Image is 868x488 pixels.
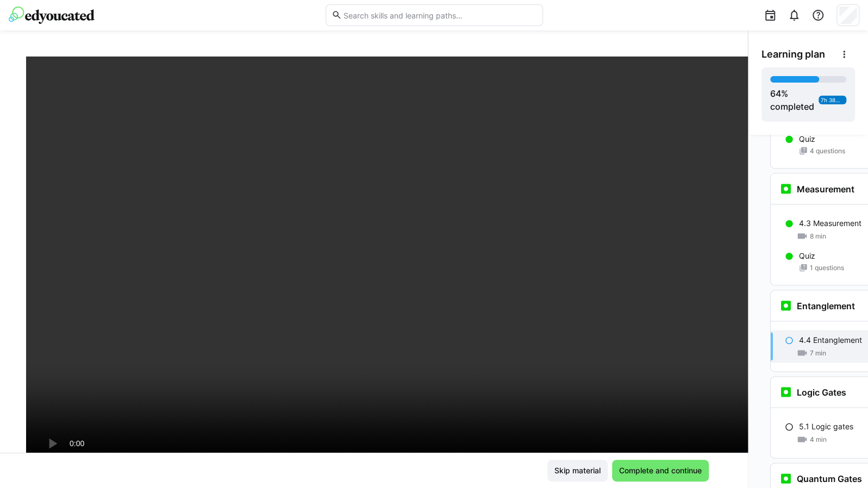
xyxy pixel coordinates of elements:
span: Learning plan [761,48,825,60]
span: Complete and continue [617,465,703,476]
span: 4 questions [810,146,845,155]
input: Search skills and learning paths… [342,10,536,20]
h3: Measurement [797,183,854,194]
p: 4.4 Entanglement [799,334,862,345]
p: Quiz [799,250,815,261]
h3: Quantum Gates [797,473,862,484]
button: Complete and continue [612,460,709,481]
h3: Entanglement [797,300,855,311]
span: 7h 38m left [821,97,844,103]
span: 1 questions [810,263,844,272]
p: 4.3 Measurement [799,217,861,228]
button: Skip material [547,460,608,481]
span: 64 [770,88,781,99]
p: Quiz [799,133,815,144]
h3: Logic Gates [797,386,846,397]
span: 4 min [810,435,827,443]
div: % completed [770,87,814,113]
span: 8 min [810,232,826,240]
span: 7 min [810,348,826,357]
span: Skip material [553,465,602,476]
p: 5.1 Logic gates [799,421,853,431]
